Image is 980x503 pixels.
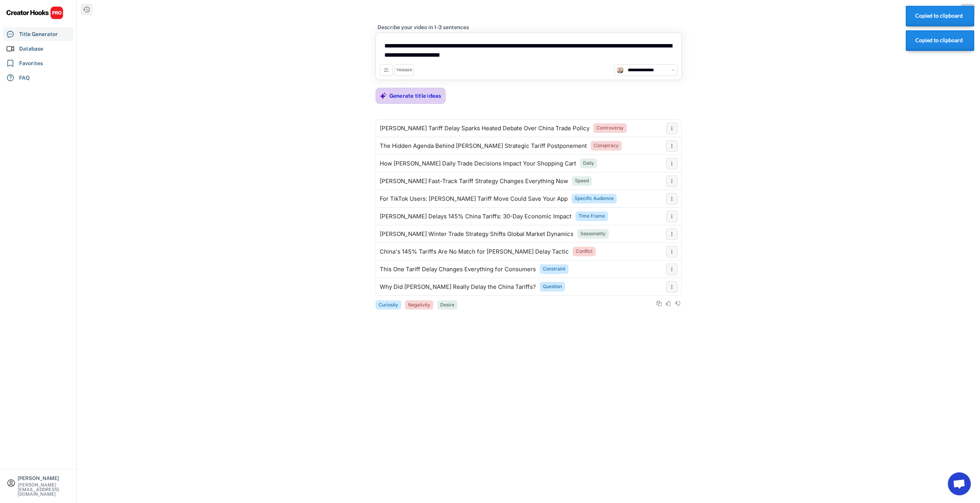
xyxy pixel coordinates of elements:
strong: Copied to clipboard [915,13,963,19]
div: How [PERSON_NAME] Daily Trade Decisions Impact Your Shopping Cart [380,161,576,167]
div: Speed [575,178,589,184]
div: [PERSON_NAME] Tariff Delay Sparks Heated Debate Over China Trade Policy [380,125,590,131]
div: Daily [583,160,594,167]
img: channels4_profile.jpg [617,67,624,74]
div: Desire [440,302,454,308]
div: Seasonality [580,231,606,237]
div: Favorites [19,59,43,67]
div: China's 145% Tariffs Are No Match for [PERSON_NAME] Delay Tactic [380,249,569,255]
img: CHPRO%20Logo.svg [6,6,64,20]
div: [PERSON_NAME] Fast-Track Tariff Strategy Changes Everything Now [380,178,568,184]
div: Conspiracy [594,143,619,149]
div: The Hidden Agenda Behind [PERSON_NAME] Strategic Tariff Postponement [380,143,587,149]
div: Controversy [596,125,624,131]
div: For TikTok Users: [PERSON_NAME] Tariff Move Could Save Your App [380,196,568,202]
div: FAQ [19,74,30,82]
div: Database [19,45,43,53]
div: Specific Audience [575,195,614,202]
div: [PERSON_NAME] Delays 145% China Tariffs: 30-Day Economic Impact [380,213,572,220]
div: Generate title ideas [389,92,441,99]
div: [PERSON_NAME] Winter Trade Strategy Shifts Global Market Dynamics [380,231,573,237]
div: This One Tariff Delay Changes Everything for Consumers [380,266,536,272]
div: Title Generator [19,30,58,38]
div: Negativity [408,302,430,308]
div: Time Frame [578,213,605,220]
div: [PERSON_NAME] [18,476,70,481]
div: Why Did [PERSON_NAME] Really Delay the China Tariffs? [380,284,536,290]
div: [PERSON_NAME][EMAIL_ADDRESS][DOMAIN_NAME] [18,483,70,496]
div: Describe your video in 1-3 sentences [377,24,469,31]
div: Curiosity [379,302,398,308]
strong: Copied to clipboard [915,37,963,43]
div: Constraint [543,266,565,272]
a: Open chat [948,472,971,495]
div: Conflict [576,248,593,255]
div: Question [543,283,562,290]
div: TRIGGER [396,68,412,73]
